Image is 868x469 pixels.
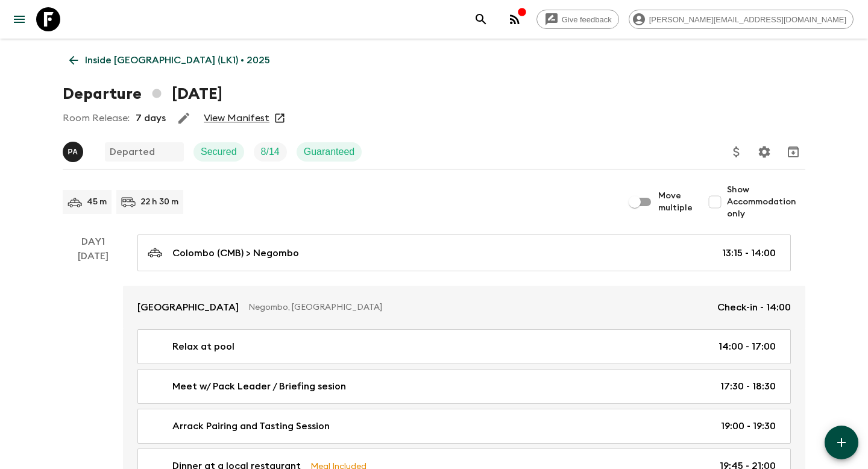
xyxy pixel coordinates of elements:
div: Secured [193,142,244,162]
p: Relax at pool [172,339,234,354]
div: [PERSON_NAME][EMAIL_ADDRESS][DOMAIN_NAME] [629,10,854,29]
p: Secured [201,145,237,159]
a: Inside [GEOGRAPHIC_DATA] (LK1) • 2025 [63,48,277,72]
a: Relax at pool14:00 - 17:00 [137,329,791,364]
button: search adventures [469,7,493,31]
a: Meet w/ Pack Leader / Briefing sesion17:30 - 18:30 [137,369,791,404]
p: Negombo, [GEOGRAPHIC_DATA] [248,301,708,313]
span: Give feedback [555,15,618,24]
div: Trip Fill [254,142,287,162]
button: Update Price, Early Bird Discount and Costs [725,140,749,164]
p: Colombo (CMB) > Negombo [172,246,299,260]
p: Departed [110,145,155,159]
span: Show Accommodation only [727,184,805,220]
span: Prasad Adikari [63,145,86,155]
p: [GEOGRAPHIC_DATA] [137,300,239,315]
p: 17:30 - 18:30 [720,379,776,394]
p: Room Release: [63,111,130,125]
button: menu [7,7,31,31]
p: Check-in - 14:00 [717,300,791,315]
a: [GEOGRAPHIC_DATA]Negombo, [GEOGRAPHIC_DATA]Check-in - 14:00 [123,286,805,329]
p: Meet w/ Pack Leader / Briefing sesion [172,379,346,394]
p: 45 m [87,196,107,208]
a: Colombo (CMB) > Negombo13:15 - 14:00 [137,234,791,271]
p: 8 / 14 [261,145,280,159]
p: 7 days [136,111,166,125]
a: View Manifest [204,112,269,124]
button: Settings [752,140,776,164]
a: Give feedback [536,10,619,29]
p: Inside [GEOGRAPHIC_DATA] (LK1) • 2025 [85,53,270,68]
span: [PERSON_NAME][EMAIL_ADDRESS][DOMAIN_NAME] [643,15,853,24]
p: 13:15 - 14:00 [722,246,776,260]
h1: Departure [DATE] [63,82,222,106]
p: 22 h 30 m [140,196,178,208]
button: Archive (Completed, Cancelled or Unsynced Departures only) [781,140,805,164]
a: Arrack Pairing and Tasting Session19:00 - 19:30 [137,409,791,444]
p: Arrack Pairing and Tasting Session [172,419,330,433]
p: Day 1 [63,234,123,249]
p: 14:00 - 17:00 [719,339,776,354]
span: Move multiple [658,190,693,214]
p: Guaranteed [304,145,355,159]
p: 19:00 - 19:30 [721,419,776,433]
